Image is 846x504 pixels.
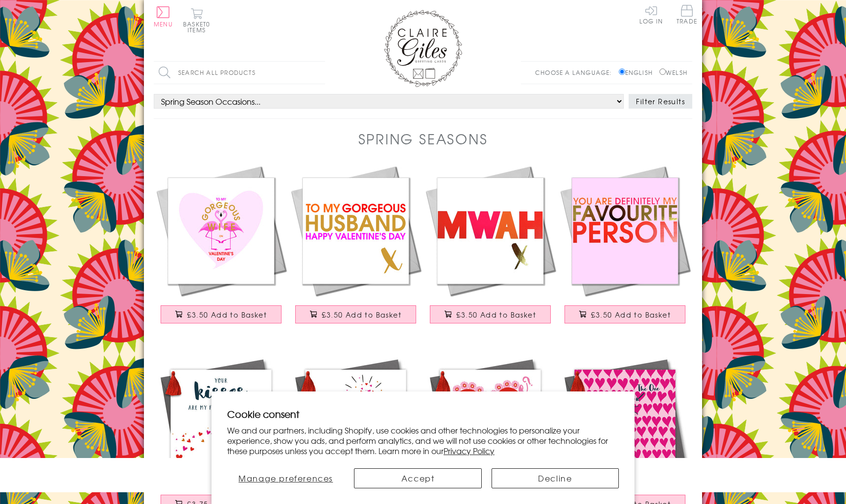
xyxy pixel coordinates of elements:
[154,62,325,84] input: Search all products
[492,468,619,488] button: Decline
[591,310,671,320] span: £3.50 Add to Basket
[154,6,173,27] button: Menu
[288,353,423,487] img: Valentine's Day Card, Bomb, Love Bomb, Embellished with a colourful tassel
[288,163,423,333] a: Valentines Day Card, Gorgeous Husband, text foiled in shiny gold £3.50 Add to Basket
[423,163,558,333] a: Valentines Day Card, MWAH, Kiss, text foiled in shiny gold £3.50 Add to Basket
[444,445,494,457] a: Privacy Policy
[154,163,288,298] img: Valentines Day Card, Wife, Flamingo heart, text foiled in shiny gold
[358,129,488,149] h1: Spring Seasons
[315,62,325,84] input: Search
[423,163,558,298] img: Valentines Day Card, MWAH, Kiss, text foiled in shiny gold
[154,353,288,487] img: Valentine's Day Card, Paper Plane Kisses, Embellished with a colourful tassel
[154,20,173,28] span: Menu
[619,68,658,77] label: English
[238,472,333,484] span: Manage preferences
[558,163,692,333] a: Valentines Day Card, You're my Favourite, text foiled in shiny gold £3.50 Add to Basket
[183,8,210,33] button: Basket0 items
[227,407,619,421] h2: Cookie consent
[629,94,692,109] button: Filter Results
[227,468,344,488] button: Manage preferences
[187,310,267,320] span: £3.50 Add to Basket
[161,305,282,323] button: £3.50 Add to Basket
[154,163,288,333] a: Valentines Day Card, Wife, Flamingo heart, text foiled in shiny gold £3.50 Add to Basket
[227,425,619,456] p: We and our partners, including Shopify, use cookies and other technologies to personalize your ex...
[677,5,697,26] a: Trade
[384,10,462,87] img: Claire Giles Greetings Cards
[288,163,423,298] img: Valentines Day Card, Gorgeous Husband, text foiled in shiny gold
[639,5,663,24] a: Log In
[558,353,692,487] img: Valentine's Day Card, Hearts Background, Embellished with a colourful tassel
[322,310,401,320] span: £3.50 Add to Basket
[535,68,617,77] p: Choose a language:
[354,468,481,488] button: Accept
[456,310,536,320] span: £3.50 Add to Basket
[659,69,666,75] input: Welsh
[619,69,625,75] input: English
[564,305,686,323] button: £3.50 Add to Basket
[423,353,558,487] img: Valentine's Day Card, Heart with Flowers, Embellished with a colourful tassel
[295,305,417,323] button: £3.50 Add to Basket
[659,68,687,77] label: Welsh
[677,5,697,24] span: Trade
[558,163,692,298] img: Valentines Day Card, You're my Favourite, text foiled in shiny gold
[188,20,210,34] span: 0 items
[430,305,551,323] button: £3.50 Add to Basket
